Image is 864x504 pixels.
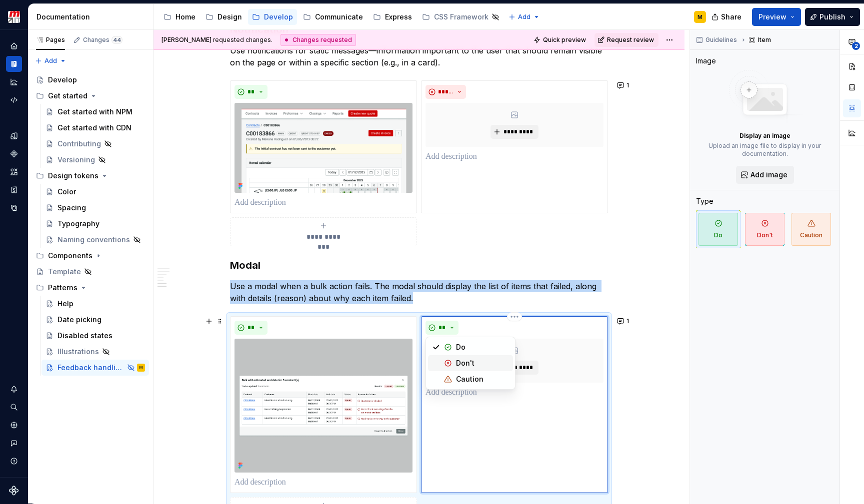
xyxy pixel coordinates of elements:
[159,9,199,25] a: Home
[41,232,149,248] a: Naming conventions
[48,75,77,85] div: Develop
[426,337,515,389] div: Suggestions
[57,363,124,373] div: Feedback handling
[6,74,22,90] a: Analytics
[230,280,608,304] p: Use a modal when a bulk action fails. The modal should display the list of items that failed, alo...
[159,7,503,27] div: Page tree
[705,36,737,44] span: Guidelines
[234,339,412,473] img: 028663b7-a169-4970-845d-84152fc54d2f.png
[456,342,465,352] div: Do
[57,187,76,197] div: Color
[6,381,22,397] button: Notifications
[434,12,488,22] div: CSS Framework
[48,251,92,261] div: Components
[543,36,586,44] span: Quick preview
[9,486,19,496] svg: Supernova Logo
[57,203,86,213] div: Spacing
[505,10,543,24] button: Add
[57,219,99,229] div: Typography
[8,11,20,23] img: e95d57dd-783c-4905-b3fc-0c5af85c8823.png
[6,399,22,415] div: Search ⌘K
[48,267,81,277] div: Template
[161,36,272,44] span: requested changes.
[819,12,845,22] span: Publish
[789,210,833,248] button: Caution
[696,56,716,66] div: Image
[385,12,412,22] div: Express
[230,44,608,68] p: Use notifications for static messages—information important to the user that should remain visibl...
[57,107,132,117] div: Get started with NPM
[6,182,22,198] a: Storybook stories
[6,128,22,144] div: Design tokens
[6,164,22,180] a: Assets
[41,296,149,312] a: Help
[6,56,22,72] a: Documentation
[32,168,149,184] div: Design tokens
[48,171,98,181] div: Design tokens
[696,210,740,248] button: Do
[32,264,149,280] a: Template
[48,283,77,293] div: Patterns
[32,88,149,104] div: Get started
[44,57,57,65] span: Add
[41,360,149,376] a: Feedback handlingM
[32,72,149,376] div: Page tree
[456,374,483,384] div: Caution
[745,213,784,246] span: Don't
[48,91,87,101] div: Get started
[161,36,211,43] span: [PERSON_NAME]
[57,235,130,245] div: Naming conventions
[456,358,474,368] div: Don't
[41,152,149,168] a: Versioning
[698,213,738,246] span: Do
[175,12,195,22] div: Home
[696,142,833,158] p: Upload an image file to display in your documentation.
[594,33,658,47] button: Request review
[752,8,801,26] button: Preview
[83,36,122,44] div: Changes
[6,38,22,54] a: Home
[518,13,530,21] span: Add
[41,216,149,232] a: Typography
[36,36,65,44] div: Pages
[57,123,131,133] div: Get started with CDN
[6,200,22,216] a: Data sources
[41,328,149,344] a: Disabled states
[6,435,22,451] button: Contact support
[139,363,142,373] div: M
[32,54,69,68] button: Add
[6,417,22,433] a: Settings
[57,299,73,309] div: Help
[530,33,590,47] button: Quick preview
[230,259,260,271] strong: Modal
[217,12,242,22] div: Design
[234,103,412,193] img: a41aef8f-ac0a-4c2e-8911-47e4037fbe6a.png
[36,12,149,22] div: Documentation
[852,42,860,50] span: 2
[750,170,787,180] span: Add image
[264,12,293,22] div: Develop
[280,34,356,46] div: Changes requested
[742,210,787,248] button: Don't
[201,9,246,25] a: Design
[111,36,122,44] span: 44
[41,344,149,360] a: Illustrations
[41,312,149,328] a: Date picking
[6,146,22,162] a: Components
[57,347,99,357] div: Illustrations
[315,12,363,22] div: Communicate
[299,9,367,25] a: Communicate
[6,92,22,108] a: Code automation
[57,331,112,341] div: Disabled states
[248,9,297,25] a: Develop
[758,12,786,22] span: Preview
